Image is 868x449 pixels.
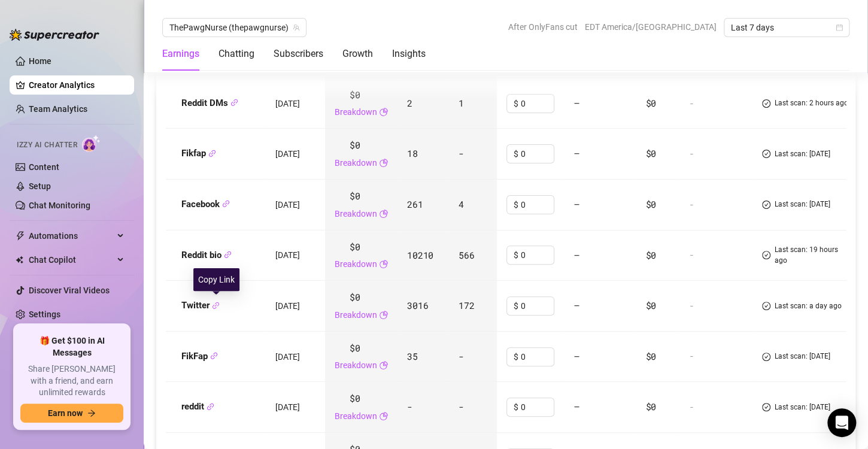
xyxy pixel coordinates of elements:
[689,351,743,362] div: -
[645,147,655,159] span: $0
[210,352,218,361] button: Copy Link
[645,401,655,412] span: $0
[689,250,743,260] div: -
[82,135,101,152] img: AI Chatter
[407,401,412,412] span: -
[20,363,123,399] span: Share [PERSON_NAME] with a friend, and earn unlimited rewards
[10,29,99,41] img: logo-BBDzfeDw.svg
[29,181,51,191] a: Setup
[573,350,579,362] span: —
[762,301,770,312] span: check-circle
[193,268,239,291] div: Copy Link
[224,251,232,259] span: link
[275,149,300,159] span: [DATE]
[17,139,77,151] span: Izzy AI Chatter
[20,335,123,359] span: 🎁 Get $100 in AI Messages
[836,24,843,31] span: calendar
[230,99,238,108] button: Copy Link
[762,351,770,362] span: check-circle
[181,98,238,108] strong: Reddit DMs
[774,199,830,210] span: Last scan: [DATE]
[275,250,300,260] span: [DATE]
[645,350,655,362] span: $0
[645,249,655,261] span: $0
[181,148,216,159] strong: Fikfap
[585,18,717,36] span: EDT America/[GEOGRAPHIC_DATA]
[774,244,850,267] span: Last scan: 19 hours ago
[48,408,83,418] span: Earn now
[380,156,388,169] span: pie-chart
[335,105,377,119] a: Breakdown
[459,249,474,261] span: 566
[350,341,360,356] span: $0
[20,404,123,423] button: Earn nowarrow-right
[181,199,230,210] strong: Facebook
[230,99,238,107] span: link
[87,409,96,417] span: arrow-right
[407,147,417,159] span: 18
[212,302,220,310] span: link
[29,250,114,269] span: Chat Copilot
[762,402,770,413] span: check-circle
[380,359,388,372] span: pie-chart
[29,104,87,114] a: Team Analytics
[521,246,554,264] input: Enter cost
[645,198,655,210] span: $0
[181,351,218,362] strong: FikFap
[689,301,743,311] div: -
[222,200,230,208] span: link
[380,207,388,220] span: pie-chart
[335,359,377,372] a: Breakdown
[689,148,743,159] div: -
[407,198,423,210] span: 261
[573,249,579,261] span: —
[459,299,474,311] span: 172
[392,47,426,61] div: Insights
[29,56,51,66] a: Home
[689,98,743,109] div: -
[762,199,770,210] span: check-circle
[407,299,428,311] span: 3016
[689,199,743,210] div: -
[774,98,848,109] span: Last scan: 2 hours ago
[774,351,830,362] span: Last scan: [DATE]
[208,150,216,157] span: link
[29,201,90,210] a: Chat Monitoring
[508,18,578,36] span: After OnlyFans cut
[459,198,464,210] span: 4
[350,240,360,254] span: $0
[162,47,199,61] div: Earnings
[29,226,114,245] span: Automations
[689,402,743,412] div: -
[573,147,579,159] span: —
[521,398,554,416] input: Enter cost
[181,401,214,412] strong: reddit
[645,97,655,109] span: $0
[29,286,110,295] a: Discover Viral Videos
[380,308,388,321] span: pie-chart
[274,47,323,61] div: Subscribers
[169,19,299,37] span: ThePawgNurse (thepawgnurse)
[827,408,856,437] div: Open Intercom Messenger
[350,392,360,406] span: $0
[335,308,377,321] a: Breakdown
[762,148,770,160] span: check-circle
[459,147,464,159] span: -
[573,97,579,109] span: —
[335,156,377,169] a: Breakdown
[29,75,125,95] a: Creator Analytics
[731,19,842,37] span: Last 7 days
[212,301,220,310] button: Copy Link
[16,231,25,241] span: thunderbolt
[350,290,360,305] span: $0
[210,352,218,360] span: link
[521,297,554,315] input: Enter cost
[350,138,360,153] span: $0
[521,145,554,163] input: Enter cost
[224,251,232,260] button: Copy Link
[275,352,300,362] span: [DATE]
[207,403,214,411] span: link
[222,200,230,209] button: Copy Link
[645,299,655,311] span: $0
[275,200,300,210] span: [DATE]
